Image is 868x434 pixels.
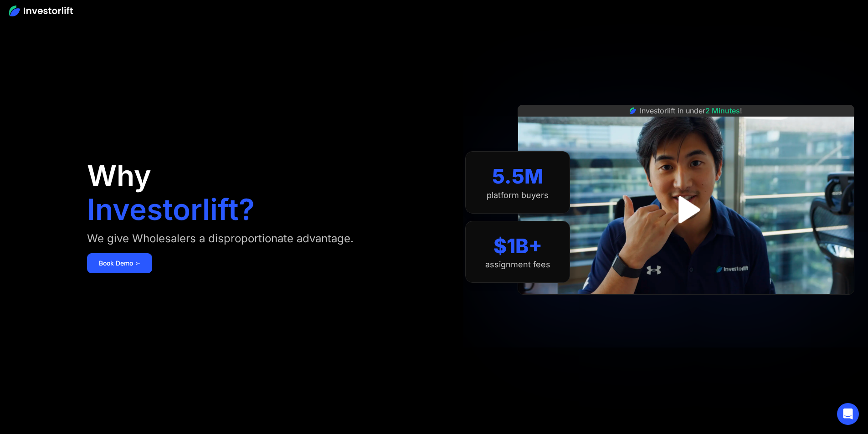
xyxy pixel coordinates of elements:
[487,190,549,200] div: platform buyers
[492,164,544,189] div: 5.5M
[837,403,859,425] div: Open Intercom Messenger
[493,234,542,258] div: $1B+
[87,195,255,224] h1: Investorlift?
[705,106,740,115] span: 2 Minutes
[87,231,354,246] div: We give Wholesalers a disproportionate advantage.
[666,189,706,230] a: open lightbox
[618,299,755,310] iframe: Customer reviews powered by Trustpilot
[87,253,152,273] a: Book Demo ➢
[87,161,151,190] h1: Why
[640,105,742,116] div: Investorlift in under !
[485,260,550,270] div: assignment fees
